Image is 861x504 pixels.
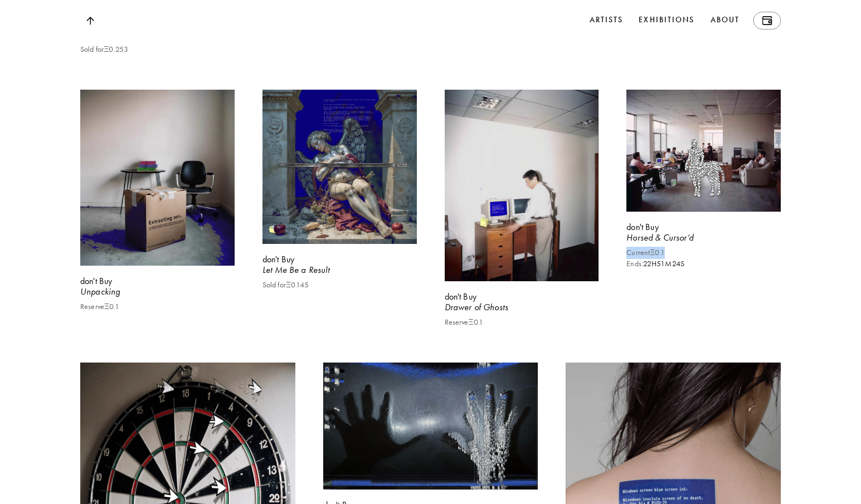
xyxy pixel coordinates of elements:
[626,232,781,244] div: Horsed & Cursor’d
[445,291,476,302] b: don't Buy
[262,254,294,265] b: don't Buy
[86,17,94,25] img: Top
[262,281,309,290] p: Sold for Ξ 0.145
[762,16,772,25] img: Wallet icon
[656,258,664,270] span: 51
[445,318,484,327] p: Reserve Ξ 0.1
[80,286,235,298] div: Unpacking
[708,12,742,30] a: About
[665,258,672,270] span: M
[626,90,781,363] a: don't BuyHorsed & Cursor’dCurrentΞ0.1Ends:22H51M24S
[445,301,599,314] div: Drawer of Ghosts
[680,258,684,270] span: S
[445,90,599,363] a: don't BuyDrawer of GhostsReserveΞ0.1
[262,264,417,276] div: Let Me Be a Result
[262,90,417,363] a: don't BuyLet Me Be a ResultSold forΞ0.145
[80,45,128,54] p: Sold for Ξ 0.253
[643,258,651,270] span: 22
[636,12,697,30] a: Exhibitions
[587,12,626,30] a: Artists
[80,28,781,41] div: Between Two Zeros
[672,258,680,270] span: 24
[626,248,665,257] p: Current Ξ 0.1
[80,90,235,363] a: don't BuyUnpackingReserveΞ0.1
[626,260,684,268] p: Ends:
[80,276,112,286] b: don't Buy
[626,222,658,232] b: don't Buy
[80,302,119,311] p: Reserve Ξ 0.1
[323,363,538,490] img: Touch Screen
[651,258,656,270] span: H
